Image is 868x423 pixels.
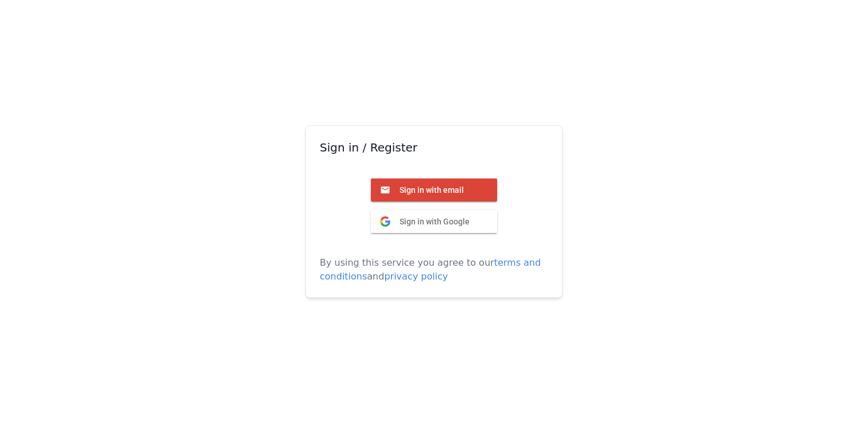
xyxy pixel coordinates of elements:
[320,139,548,156] h3: Sign in / Register
[320,256,548,284] p: By using this service you agree to our and
[384,271,448,282] a: privacy policy
[390,216,470,227] span: Sign in with Google
[371,178,497,201] button: Sign in with email
[390,185,464,195] span: Sign in with email
[371,210,497,233] button: Sign in with Google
